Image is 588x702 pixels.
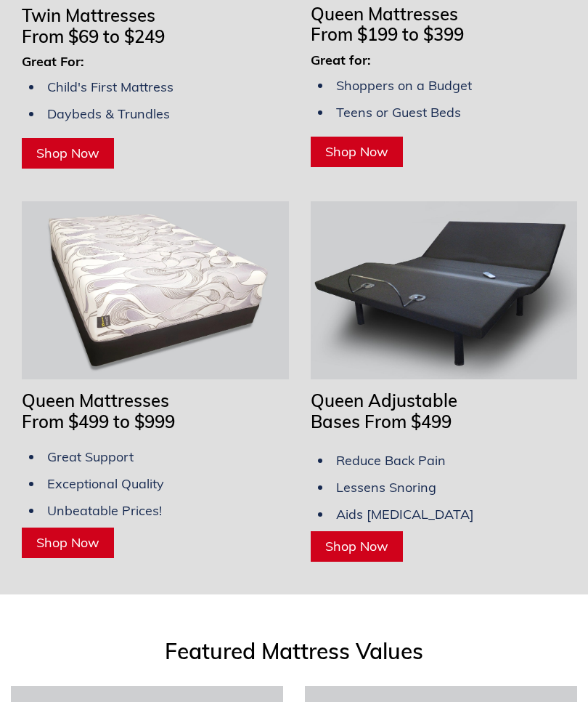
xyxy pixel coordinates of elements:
[311,4,458,25] span: Queen Mattresses
[165,638,423,666] span: Featured Mattress Values
[47,476,164,493] span: Exceptional Quality
[22,5,155,27] span: Twin Mattresses
[36,145,99,162] span: Shop Now
[22,54,84,70] span: Great For:
[22,139,114,169] a: Shop Now
[311,390,457,433] span: Queen Adjustable Bases From $499
[47,503,162,520] span: Unbeatable Prices!
[311,137,403,168] a: Shop Now
[22,26,165,48] span: From $69 to $249
[311,52,371,69] span: Great for:
[22,390,169,412] span: Queen Mattresses
[336,78,472,94] span: Shoppers on a Budget
[36,535,99,552] span: Shop Now
[22,411,175,433] span: From $499 to $999
[336,507,474,523] span: Aids [MEDICAL_DATA]
[336,480,436,496] span: Lessens Snoring
[47,79,173,96] span: Child's First Mattress
[22,202,289,380] img: Queen Mattresses From $449 to $949
[311,202,578,380] img: Adjustable Bases Starting at $379
[22,528,114,559] a: Shop Now
[325,144,388,161] span: Shop Now
[325,538,388,555] span: Shop Now
[336,453,446,469] span: Reduce Back Pain
[311,532,403,562] a: Shop Now
[47,449,134,466] span: Great Support
[336,105,461,121] span: Teens or Guest Beds
[311,24,464,46] span: From $199 to $399
[47,106,170,123] span: Daybeds & Trundles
